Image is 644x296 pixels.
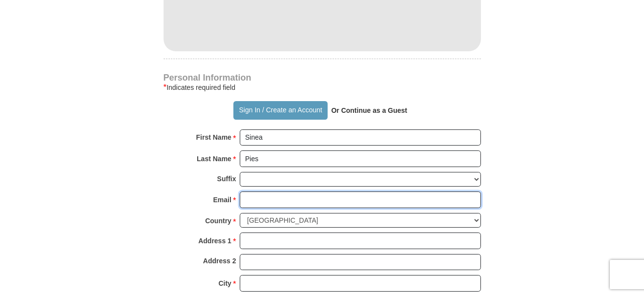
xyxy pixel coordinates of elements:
strong: Suffix [217,172,236,186]
strong: City [218,276,231,290]
strong: Email [213,193,231,207]
strong: Last Name [197,152,231,166]
h4: Personal Information [164,74,481,82]
strong: Address 1 [198,234,231,248]
div: Indicates required field [164,82,481,93]
strong: Address 2 [203,254,236,268]
strong: Country [205,214,231,228]
button: Sign In / Create an Account [233,101,328,120]
strong: Or Continue as a Guest [331,106,407,114]
strong: First Name [196,130,231,144]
